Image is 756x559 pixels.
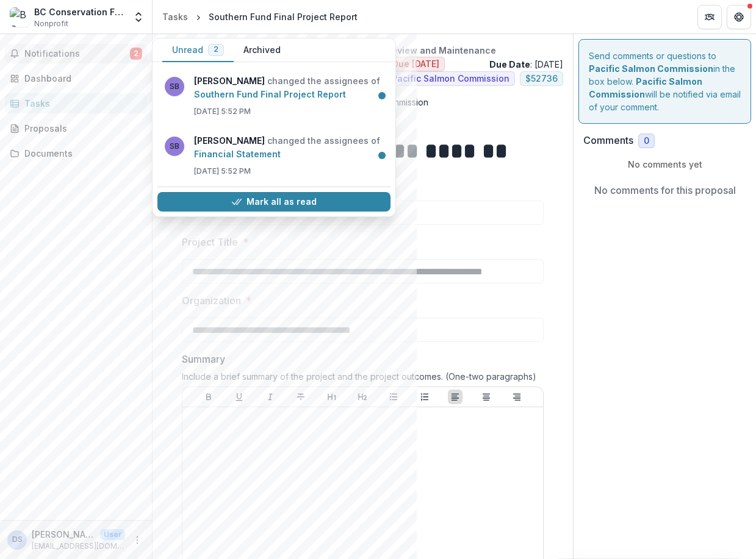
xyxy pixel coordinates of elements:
[194,134,383,161] p: changed the assignees of
[263,390,278,404] button: Italicize
[594,183,736,198] p: No comments for this proposal
[392,59,439,69] span: Due [DATE]
[583,158,746,171] p: No comments yet
[130,5,147,29] button: Open entity switcher
[32,528,95,541] p: [PERSON_NAME]
[34,18,68,29] span: Nonprofit
[232,390,247,404] button: Underline
[589,76,702,99] strong: Pacific Salmon Commission
[589,63,713,74] strong: Pacific Salmon Commission
[5,93,147,113] a: Tasks
[5,68,147,88] a: Dashboard
[355,390,370,404] button: Heading 2
[182,293,241,308] p: Organization
[727,5,751,29] button: Get Help
[293,390,308,404] button: Strike
[209,10,358,23] div: Southern Fund Final Project Report
[697,5,722,29] button: Partners
[182,352,225,366] p: Summary
[479,390,494,404] button: Align Center
[386,390,401,404] button: Bullet List
[24,122,137,135] div: Proposals
[214,45,218,54] span: 2
[489,58,563,71] p: : [DATE]
[509,390,524,404] button: Align Right
[162,38,234,62] button: Unread
[417,390,432,404] button: Ordered List
[194,89,346,99] a: Southern Fund Final Project Report
[5,143,147,163] a: Documents
[5,118,147,138] a: Proposals
[157,8,362,26] nav: breadcrumb
[194,149,281,159] a: Financial Statement
[644,136,649,146] span: 0
[130,533,145,547] button: More
[34,5,125,18] div: BC Conservation Foundation (Nanaimo Office)
[525,74,558,84] span: $ 52736
[325,390,339,404] button: Heading 1
[583,135,633,146] h2: Comments
[157,8,193,26] a: Tasks
[157,192,391,212] button: Mark all as read
[24,147,137,160] div: Documents
[24,97,137,110] div: Tasks
[24,49,130,59] span: Notifications
[234,38,290,62] button: Archived
[489,59,530,69] strong: Due Date
[578,39,751,124] div: Send comments or questions to in the box below. will be notified via email of your comment.
[392,74,509,84] span: Pacific Salmon Commission
[448,390,463,404] button: Align Left
[130,48,142,60] span: 2
[10,7,29,27] img: BC Conservation Foundation (Nanaimo Office)
[201,390,216,404] button: Bold
[32,541,125,552] p: [EMAIL_ADDRESS][DOMAIN_NAME]
[24,72,137,85] div: Dashboard
[182,235,238,249] p: Project Title
[5,44,147,63] button: Notifications2
[182,371,544,386] div: Include a brief summary of the project and the project outcomes. (One-two paragraphs)
[100,529,125,540] p: User
[162,10,188,23] div: Tasks
[12,536,23,544] div: Danny Swainson
[194,74,383,101] p: changed the assignees of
